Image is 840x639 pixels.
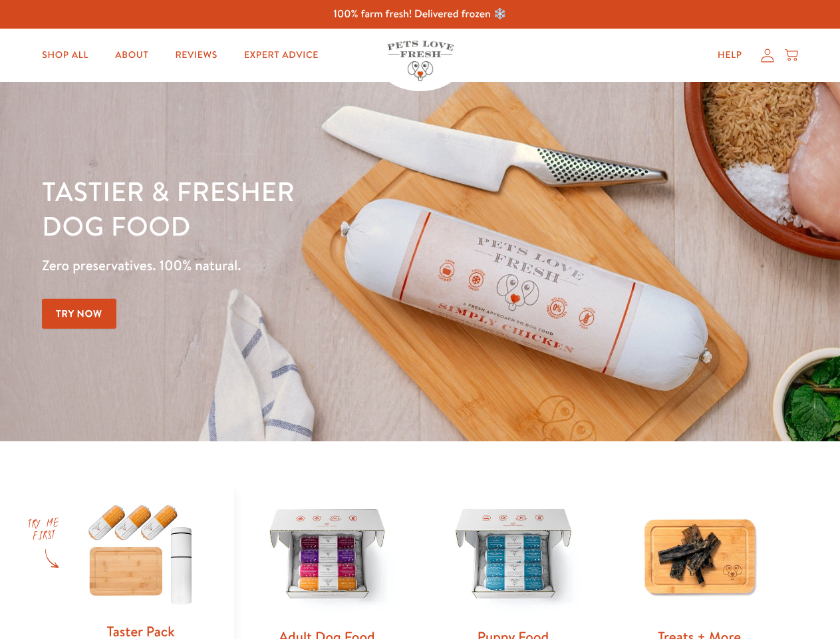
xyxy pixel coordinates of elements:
img: Pets Love Fresh [387,41,454,81]
p: Zero preservatives. 100% natural. [42,254,546,278]
h1: Tastier & fresher dog food [42,174,546,243]
a: Try Now [42,299,116,329]
a: About [104,42,159,69]
a: Expert Advice [233,42,329,69]
a: Reviews [164,42,227,69]
a: Help [707,42,753,69]
a: Shop All [31,42,99,69]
